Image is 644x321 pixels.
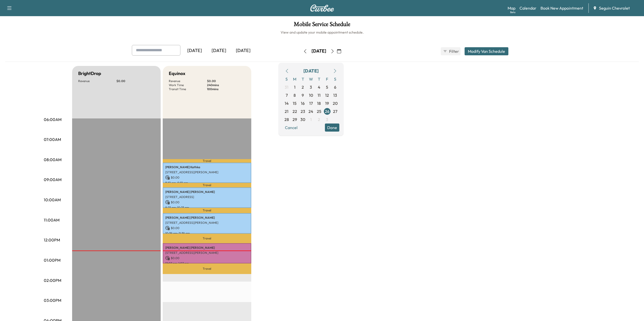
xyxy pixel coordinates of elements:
button: Modify Van Schedule [465,47,508,55]
span: 8 [294,92,296,98]
p: Travel [163,234,251,243]
span: 30 [300,116,305,122]
p: 8:10 am - 9:10 am [165,181,249,185]
span: 28 [284,116,289,122]
p: 10:00AM [44,197,61,203]
h5: Equinox [169,70,185,77]
span: S [331,75,339,83]
a: Book New Appointment [541,5,583,11]
span: 29 [293,116,297,122]
span: 23 [301,108,305,114]
span: 27 [333,108,337,114]
p: $ 0.00 [165,256,249,260]
p: Travel [163,159,251,162]
span: 1 [294,84,296,90]
p: Travel [163,263,251,274]
span: F [323,75,331,83]
p: 100 mins [207,87,245,91]
span: S [283,75,291,83]
span: 1 [310,116,312,122]
span: 21 [285,108,288,114]
p: 240 mins [207,83,245,87]
p: [PERSON_NAME] [PERSON_NAME] [165,190,249,194]
p: [STREET_ADDRESS][PERSON_NAME] [165,251,249,255]
p: $ 0.00 [207,79,245,83]
a: MapBeta [508,5,515,11]
p: 01:00PM [44,257,60,263]
span: T [315,75,323,83]
button: Cancel [283,124,300,132]
span: 3 [310,84,312,90]
p: $ 0.00 [165,226,249,230]
span: T [299,75,307,83]
span: 6 [334,84,336,90]
h5: BrightDrop [78,70,101,77]
span: 18 [317,100,321,106]
span: 12 [325,92,329,98]
span: 26 [325,108,329,114]
span: 5 [326,84,328,90]
h1: Mobile Service Schedule [5,21,639,30]
span: Filter [449,48,458,54]
span: 24 [308,108,313,114]
div: [DATE] [303,67,319,75]
span: 31 [285,84,288,90]
div: [DATE] [231,45,255,57]
p: Work Time [169,83,207,87]
p: 08:00AM [44,157,61,163]
span: 13 [333,92,337,98]
div: [DATE] [207,45,231,57]
span: 3 [326,116,328,122]
span: W [307,75,315,83]
span: 9 [302,92,304,98]
div: [DATE] [182,45,207,57]
p: 11:00AM [44,217,59,223]
p: Revenue [78,79,116,83]
button: Filter [441,47,461,55]
span: 11 [318,92,321,98]
span: 16 [301,100,305,106]
img: Curbee Logo [310,5,334,12]
p: 09:00AM [44,177,61,183]
span: 17 [309,100,313,106]
span: 25 [317,108,321,114]
span: 20 [333,100,338,106]
p: 03:00PM [44,297,61,303]
p: 9:23 am - 10:23 am [165,206,249,210]
span: 19 [325,100,329,106]
span: 22 [293,108,297,114]
p: [STREET_ADDRESS][PERSON_NAME] [165,170,249,174]
span: 2 [318,116,320,122]
h6: View and update your mobile appointment schedule. [5,30,639,35]
p: 10:39 am - 11:39 am [165,231,249,235]
p: 12:00PM [44,237,60,243]
span: M [291,75,299,83]
p: 02:00PM [44,277,61,283]
div: [DATE] [311,48,326,54]
p: [PERSON_NAME] Kathka [165,165,249,169]
button: Done [325,124,339,132]
span: Seguin Chevrolet [599,5,630,11]
span: 4 [318,84,320,90]
p: Travel [163,208,251,213]
p: $ 0.00 [165,200,249,205]
div: Beta [510,10,515,14]
p: Travel [163,183,251,187]
p: Transit Time [169,87,207,91]
a: Calendar [520,5,536,11]
span: 7 [286,92,288,98]
p: 07:00AM [44,136,61,142]
p: $ 0.00 [116,79,155,83]
span: 14 [285,100,289,106]
p: [PERSON_NAME] [PERSON_NAME] [165,246,249,250]
span: 2 [302,84,304,90]
p: 06:00AM [44,116,61,122]
p: Revenue [169,79,207,83]
span: 10 [309,92,313,98]
p: [STREET_ADDRESS] [165,195,249,199]
p: [PERSON_NAME] [PERSON_NAME] [165,216,249,220]
p: 12:07 pm - 1:07 pm [165,261,249,265]
p: $ 0.00 [165,175,249,180]
span: 15 [293,100,297,106]
p: [STREET_ADDRESS][PERSON_NAME] [165,221,249,225]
